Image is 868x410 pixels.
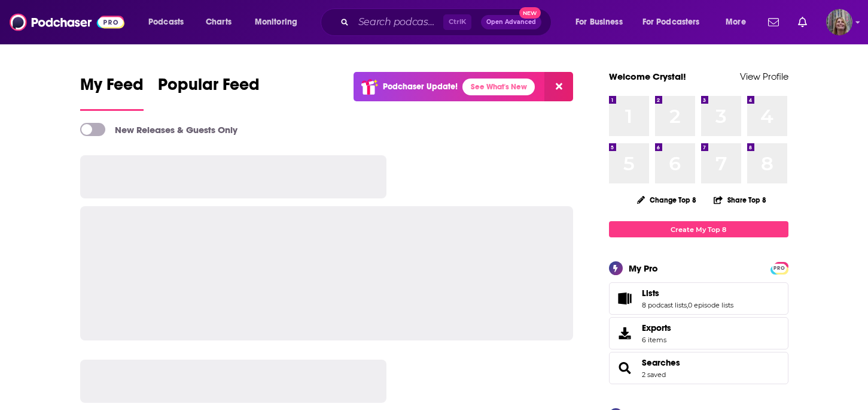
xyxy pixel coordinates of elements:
span: Exports [642,322,671,333]
span: Popular Feed [158,74,260,102]
button: Show profile menu [826,9,852,35]
a: Popular Feed [158,74,260,111]
a: New Releases & Guests Only [80,123,237,136]
span: Searches [609,352,788,384]
button: open menu [246,13,313,32]
button: open menu [635,13,717,32]
div: My Pro [629,263,658,274]
button: open menu [567,13,638,32]
a: Show notifications dropdown [793,12,812,32]
span: New [519,7,541,19]
button: Open AdvancedNew [481,15,541,29]
a: Searches [642,357,680,368]
a: View Profile [740,71,788,82]
span: Charts [206,14,232,31]
a: My Feed [80,74,144,111]
button: open menu [717,13,761,32]
a: Searches [613,360,637,376]
span: , [687,301,688,309]
a: Lists [642,288,733,299]
a: Exports [609,317,788,349]
span: Lists [609,282,788,315]
span: Lists [642,288,659,299]
input: Search podcasts, credits, & more... [354,13,443,32]
span: For Business [575,14,623,31]
a: Charts [198,13,239,32]
img: User Profile [826,9,852,35]
a: 2 saved [642,370,666,379]
span: Podcasts [148,14,184,31]
a: Create My Top 8 [609,221,788,237]
div: Search podcasts, credits, & more... [332,8,563,36]
a: See What's New [462,79,535,95]
span: Monitoring [255,14,297,31]
span: Ctrl K [443,14,471,30]
span: Exports [613,325,637,342]
p: Podchaser Update! [383,82,458,92]
span: Logged in as CGorges [826,9,852,35]
a: 0 episode lists [688,301,733,309]
button: Share Top 8 [713,188,767,212]
a: PRO [772,263,787,272]
button: open menu [140,13,199,32]
a: Welcome Crystal! [609,71,686,82]
span: My Feed [80,74,144,102]
button: Change Top 8 [630,192,704,207]
a: Show notifications dropdown [763,12,784,32]
img: Podchaser - Follow, Share and Rate Podcasts [10,11,124,34]
a: 8 podcast lists [642,301,687,309]
span: 6 items [642,336,671,344]
span: Open Advanced [486,19,536,25]
span: For Podcasters [642,14,700,31]
span: More [726,14,746,31]
span: PRO [772,264,787,273]
a: Lists [613,290,637,307]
